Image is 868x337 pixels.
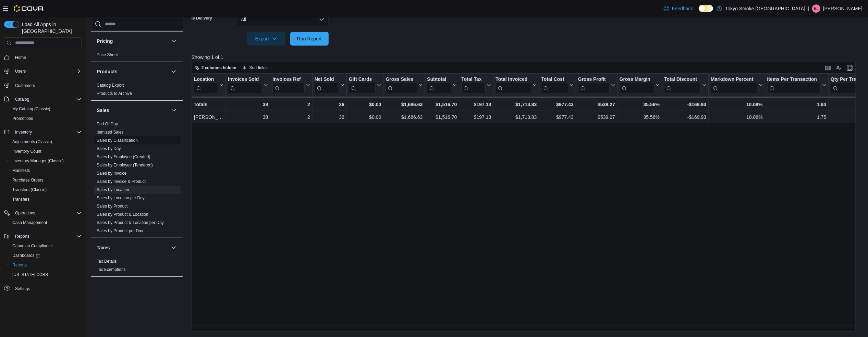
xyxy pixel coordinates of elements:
[192,64,239,72] button: 2 columns hidden
[664,76,701,83] div: Total Discount
[7,156,84,166] button: Inventory Manager (Classic)
[97,68,118,75] h3: Products
[97,91,132,96] span: Products to Archive
[699,5,713,12] input: Dark Mode
[767,113,826,121] div: 1.75
[7,251,84,260] a: Dashboards
[664,76,706,94] button: Total Discount
[314,76,339,94] div: Net Sold
[711,76,757,83] div: Markdown Percent
[290,32,329,46] button: Run Report
[12,81,82,89] span: Customers
[97,138,138,143] span: Sales by Classification
[664,113,706,121] div: -$169.93
[541,113,573,121] div: $977.43
[7,147,84,156] button: Inventory Count
[7,114,84,123] button: Promotions
[1,66,84,76] button: Users
[7,260,84,270] button: Reports
[97,138,138,143] a: Sales by Classification
[812,4,820,13] div: Bhavik Jogee
[12,149,41,154] span: Inventory Count
[578,113,615,121] div: $539.27
[15,68,26,74] span: Users
[97,91,132,96] a: Products to Archive
[12,158,64,164] span: Inventory Manager (Classic)
[808,4,809,13] p: |
[386,76,423,94] button: Gross Sales
[620,113,660,121] div: 35.56%
[97,107,168,114] button: Sales
[10,157,82,165] span: Inventory Manager (Classic)
[170,67,178,76] button: Products
[97,38,113,45] h3: Pricing
[14,5,44,12] img: Cova
[12,187,47,192] span: Transfers (Classic)
[91,51,183,62] div: Pricing
[619,76,659,94] button: Gross Margin
[97,267,126,272] a: Tax Exemptions
[1,232,84,241] button: Reports
[10,242,56,250] a: Canadian Compliance
[12,177,44,183] span: Purchase Orders
[272,113,310,121] div: 2
[91,120,183,238] div: Sales
[767,76,821,83] div: Items Per Transaction
[711,113,762,121] div: 10.08%
[12,168,30,173] span: Manifests
[496,100,537,109] div: $1,713.83
[97,179,146,184] span: Sales by Invoice & Product
[97,129,124,135] span: Itemized Sales
[15,97,29,102] span: Catalog
[272,76,304,83] div: Invoices Ref
[228,76,262,83] div: Invoices Sold
[496,113,537,121] div: $1,713.83
[578,76,615,94] button: Gross Profit
[12,272,48,277] span: [US_STATE] CCRS
[427,100,457,109] div: $1,516.70
[97,259,117,264] a: Tax Details
[97,52,118,57] a: Price Sheet
[12,243,53,249] span: Canadian Compliance
[349,76,376,94] div: Gift Card Sales
[10,176,82,184] span: Purchase Orders
[10,176,46,184] a: Purchase Orders
[349,100,381,109] div: $0.00
[10,251,42,260] a: Dashboards
[12,95,82,103] span: Catalog
[10,219,82,227] span: Cash Management
[7,241,84,251] button: Canadian Compliance
[619,76,654,83] div: Gross Margin
[194,100,223,109] div: Totals
[251,32,281,46] span: Export
[461,76,486,94] div: Total Tax
[12,220,47,225] span: Cash Management
[823,4,863,13] p: [PERSON_NAME]
[835,64,843,72] button: Display options
[10,186,49,194] a: Transfers (Classic)
[15,55,26,60] span: Home
[97,187,129,192] span: Sales by Location
[97,171,126,176] a: Sales by Invoice
[814,4,819,13] span: BJ
[10,114,82,123] span: Promotions
[846,64,854,72] button: Enter fullscreen
[97,146,121,151] a: Sales by Day
[314,100,344,109] div: 36
[578,76,610,94] div: Gross Profit
[661,2,696,15] a: Feedback
[192,15,212,21] label: Is Delivery
[7,218,84,227] button: Cash Management
[427,76,451,94] div: Subtotal
[170,106,178,114] button: Sales
[7,175,84,185] button: Purchase Orders
[10,271,82,279] span: Washington CCRS
[97,122,118,126] a: End Of Day
[12,253,40,258] span: Dashboards
[578,100,615,109] div: $539.27
[228,100,268,109] div: 38
[272,76,304,94] div: Invoices Ref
